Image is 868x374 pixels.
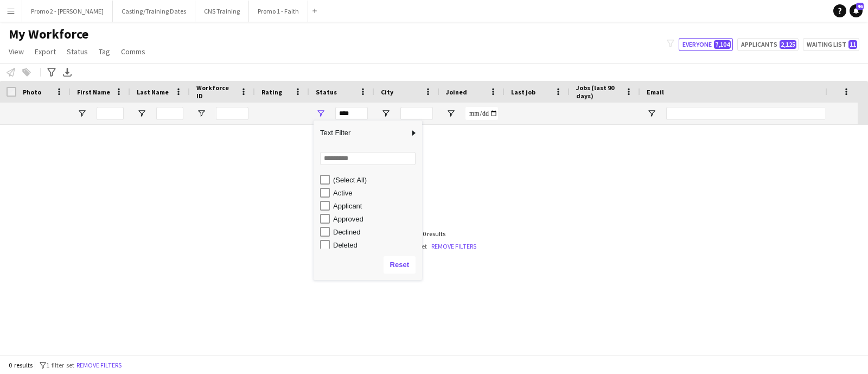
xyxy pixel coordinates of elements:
[576,84,621,100] span: Jobs (last 90 days)
[314,121,422,280] div: Column Filter
[446,109,456,118] button: Open Filter Menu
[97,107,124,120] input: First Name Filter Input
[381,109,391,118] button: Open Filter Menu
[77,109,87,118] button: Open Filter Menu
[62,45,92,59] a: Status
[113,1,195,22] button: Casting/Training Dates
[196,109,206,118] button: Open Filter Menu
[7,87,16,97] input: Column with Header Selection
[30,45,60,59] a: Export
[780,40,796,49] span: 2,125
[195,1,249,22] button: CNS Training
[9,47,24,56] span: View
[647,88,664,96] span: Email
[74,359,124,371] button: Remove filters
[511,88,535,96] span: Last job
[333,176,419,184] div: (Select All)
[35,47,56,56] span: Export
[333,202,419,210] div: Applicant
[61,66,74,79] app-action-btn: Export XLSX
[384,256,416,274] button: Reset
[666,107,851,120] input: Email Filter Input
[94,45,114,59] a: Tag
[137,109,146,118] button: Open Filter Menu
[46,361,74,369] span: 1 filter set
[121,47,145,56] span: Comms
[23,88,41,96] span: Photo
[196,84,235,100] span: Workforce ID
[392,230,476,238] div: 0 results
[446,88,467,96] span: Joined
[333,228,419,236] div: Declined
[99,47,110,56] span: Tag
[117,45,150,59] a: Comms
[381,88,393,96] span: City
[679,38,733,51] button: Everyone7,104
[249,1,308,22] button: Promo 1 - Faith
[400,107,433,120] input: City Filter Input
[803,38,859,51] button: Waiting list11
[314,173,422,316] div: Filter List
[4,45,28,59] a: View
[333,189,419,197] div: Active
[261,88,282,96] span: Rating
[392,242,476,250] div: 1 filter set
[9,26,88,42] span: My Workforce
[320,152,416,165] input: Search filter values
[314,124,409,142] span: Text Filter
[850,4,863,17] a: 46
[431,242,476,250] a: Remove filters
[848,40,857,49] span: 11
[333,215,419,223] div: Approved
[216,107,248,120] input: Workforce ID Filter Input
[714,40,731,49] span: 7,104
[67,47,88,56] span: Status
[77,88,110,96] span: First Name
[316,109,325,118] button: Open Filter Menu
[316,88,337,96] span: Status
[22,1,113,22] button: Promo 2 - [PERSON_NAME]
[465,107,498,120] input: Joined Filter Input
[647,109,656,118] button: Open Filter Menu
[333,241,419,249] div: Deleted
[856,3,864,10] span: 46
[45,66,58,79] app-action-btn: Advanced filters
[137,88,169,96] span: Last Name
[737,38,799,51] button: Applicants2,125
[156,107,183,120] input: Last Name Filter Input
